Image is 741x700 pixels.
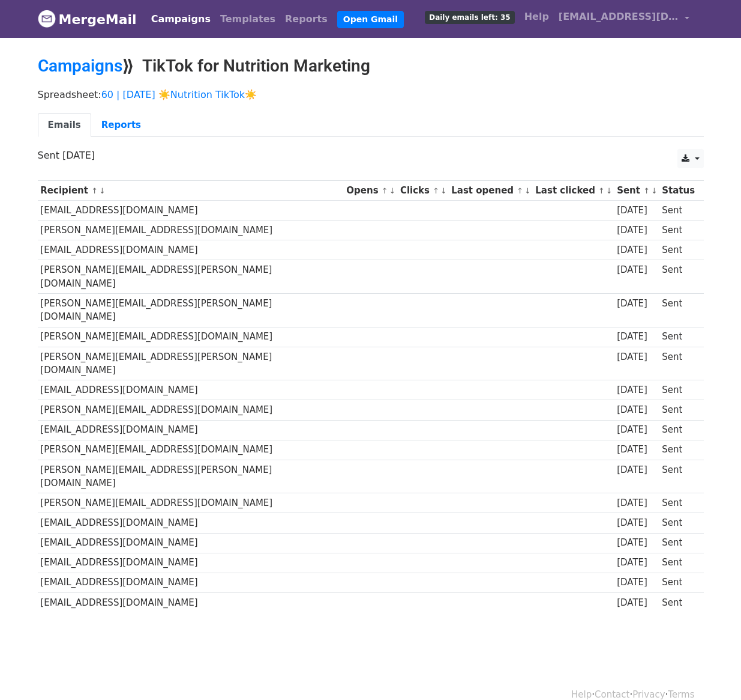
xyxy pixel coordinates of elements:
[659,181,697,201] th: Status
[99,186,106,195] a: ↓
[38,260,344,294] td: [PERSON_NAME][EMAIL_ADDRESS][PERSON_NAME][DOMAIN_NAME]
[38,56,704,76] h2: ⟫ TikTok for Nutrition Marketing
[38,327,344,347] td: [PERSON_NAME][EMAIL_ADDRESS][DOMAIN_NAME]
[38,113,91,138] a: Emails
[659,513,697,533] td: Sent
[617,224,656,237] div: [DATE]
[659,260,697,294] td: Sent
[659,592,697,612] td: Sent
[433,186,439,195] a: ↑
[659,420,697,440] td: Sent
[389,186,396,195] a: ↓
[617,330,656,344] div: [DATE]
[440,186,447,195] a: ↓
[382,186,388,195] a: ↑
[571,689,592,700] a: Help
[38,573,344,592] td: [EMAIL_ADDRESS][DOMAIN_NAME]
[617,443,656,457] div: [DATE]
[651,186,658,195] a: ↓
[38,347,344,380] td: [PERSON_NAME][EMAIL_ADDRESS][PERSON_NAME][DOMAIN_NAME]
[337,11,404,28] a: Open Gmail
[420,5,519,29] a: Daily emails left: 35
[617,297,656,311] div: [DATE]
[533,181,614,201] th: Last clicked
[617,403,656,417] div: [DATE]
[659,240,697,260] td: Sent
[38,513,344,533] td: [EMAIL_ADDRESS][DOMAIN_NAME]
[38,400,344,420] td: [PERSON_NAME][EMAIL_ADDRESS][DOMAIN_NAME]
[659,201,697,221] td: Sent
[659,440,697,460] td: Sent
[617,516,656,530] div: [DATE]
[38,56,122,76] a: Campaigns
[617,423,656,437] div: [DATE]
[668,689,694,700] a: Terms
[659,294,697,327] td: Sent
[659,327,697,347] td: Sent
[681,642,741,700] iframe: Chat Widget
[617,383,656,397] div: [DATE]
[606,186,613,195] a: ↓
[643,186,650,195] a: ↑
[659,460,697,493] td: Sent
[517,186,523,195] a: ↑
[38,294,344,327] td: [PERSON_NAME][EMAIL_ADDRESS][PERSON_NAME][DOMAIN_NAME]
[146,7,215,31] a: Campaigns
[617,576,656,589] div: [DATE]
[101,89,257,100] a: 60 | [DATE] ☀️Nutrition TikTok☀️
[554,5,694,33] a: [EMAIL_ADDRESS][DOMAIN_NAME]
[38,533,344,553] td: [EMAIL_ADDRESS][DOMAIN_NAME]
[659,533,697,553] td: Sent
[38,201,344,221] td: [EMAIL_ADDRESS][DOMAIN_NAME]
[524,186,531,195] a: ↓
[659,380,697,400] td: Sent
[448,181,532,201] th: Last opened
[595,689,629,700] a: Contact
[617,243,656,257] div: [DATE]
[659,553,697,573] td: Sent
[38,7,137,32] a: MergeMail
[38,149,704,162] p: Sent [DATE]
[38,420,344,440] td: [EMAIL_ADDRESS][DOMAIN_NAME]
[215,7,280,31] a: Templates
[617,596,656,610] div: [DATE]
[38,460,344,493] td: [PERSON_NAME][EMAIL_ADDRESS][PERSON_NAME][DOMAIN_NAME]
[38,88,704,101] p: Spreadsheet:
[38,181,344,201] th: Recipient
[425,11,514,24] span: Daily emails left: 35
[659,493,697,513] td: Sent
[38,440,344,460] td: [PERSON_NAME][EMAIL_ADDRESS][DOMAIN_NAME]
[659,347,697,380] td: Sent
[617,263,656,277] div: [DATE]
[280,7,332,31] a: Reports
[38,380,344,400] td: [EMAIL_ADDRESS][DOMAIN_NAME]
[38,10,56,28] img: MergeMail logo
[659,573,697,592] td: Sent
[614,181,659,201] th: Sent
[520,5,554,29] a: Help
[38,553,344,573] td: [EMAIL_ADDRESS][DOMAIN_NAME]
[344,181,398,201] th: Opens
[632,689,665,700] a: Privacy
[617,350,656,364] div: [DATE]
[397,181,448,201] th: Clicks
[659,400,697,420] td: Sent
[617,556,656,570] div: [DATE]
[598,186,605,195] a: ↑
[38,493,344,513] td: [PERSON_NAME][EMAIL_ADDRESS][DOMAIN_NAME]
[91,186,98,195] a: ↑
[38,221,344,240] td: [PERSON_NAME][EMAIL_ADDRESS][DOMAIN_NAME]
[559,10,679,24] span: [EMAIL_ADDRESS][DOMAIN_NAME]
[617,204,656,218] div: [DATE]
[38,240,344,260] td: [EMAIL_ADDRESS][DOMAIN_NAME]
[617,536,656,550] div: [DATE]
[617,496,656,510] div: [DATE]
[38,592,344,612] td: [EMAIL_ADDRESS][DOMAIN_NAME]
[617,463,656,477] div: [DATE]
[91,113,151,138] a: Reports
[659,221,697,240] td: Sent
